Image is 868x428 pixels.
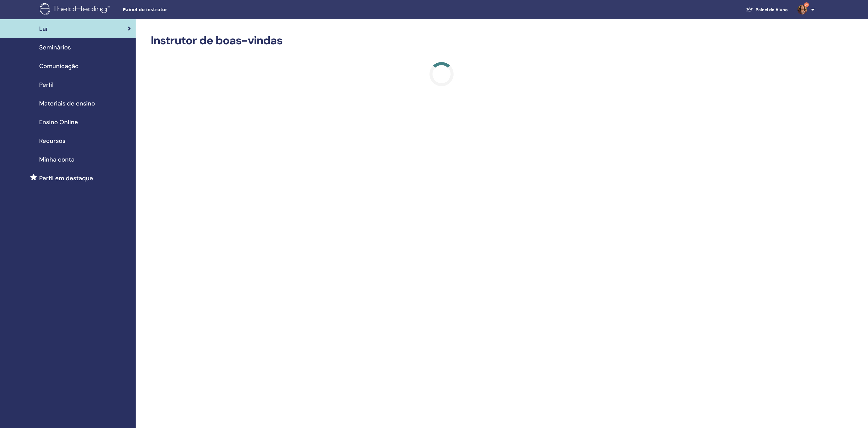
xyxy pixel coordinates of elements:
[39,80,54,89] span: Perfil
[797,5,807,14] img: default.jpg
[804,2,809,7] span: 9+
[39,43,71,52] span: Seminários
[40,3,112,17] img: logo.png
[746,7,753,12] img: graduation-cap-white.svg
[39,155,74,164] span: Minha conta
[39,99,95,108] span: Materiais de ensino
[39,24,48,33] span: Lar
[39,61,79,71] span: Comunicação
[39,118,78,127] span: Ensino Online
[741,4,793,15] a: Painel do Aluno
[123,7,213,13] span: Painel do instrutor
[39,174,93,183] span: Perfil em destaque
[151,34,732,48] h2: Instrutor de boas-vindas
[39,136,65,145] span: Recursos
